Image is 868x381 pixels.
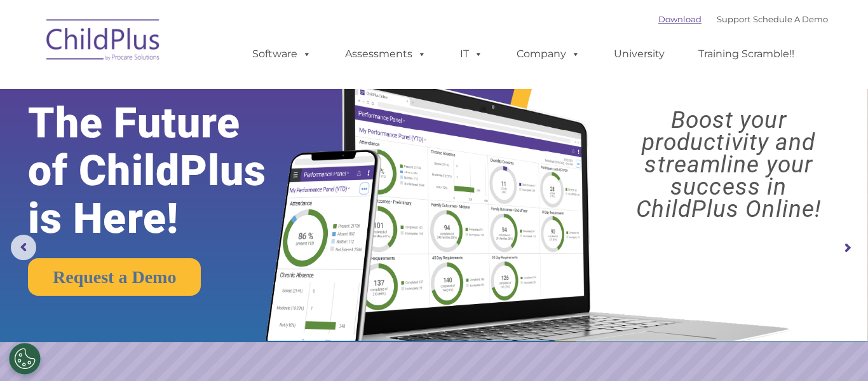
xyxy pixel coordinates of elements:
[600,109,857,220] rs-layer: Boost your productivity and streamline your success in ChildPlus Online!
[28,99,305,242] rs-layer: The Future of ChildPlus is Here!
[177,136,231,146] span: Phone number
[601,41,677,67] a: University
[717,14,750,24] a: Support
[753,14,828,24] a: Schedule A Demo
[177,84,215,94] span: Last name
[332,41,439,67] a: Assessments
[504,41,593,67] a: Company
[28,258,201,296] a: Request a Demo
[686,41,807,67] a: Training Scramble!!
[40,10,167,74] img: ChildPlus by Procare Solutions
[240,41,324,67] a: Software
[447,41,496,67] a: IT
[9,343,41,375] button: Cookies Settings
[658,14,828,24] font: |
[658,14,702,24] a: Download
